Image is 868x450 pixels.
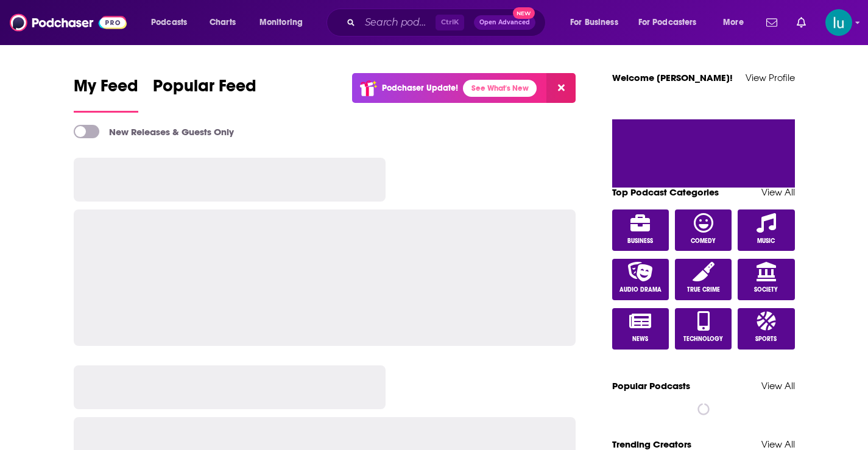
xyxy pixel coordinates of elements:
[687,286,720,294] span: True Crime
[632,336,648,343] span: News
[474,15,535,30] button: Open AdvancedNew
[153,76,256,104] span: Popular Feed
[825,9,852,36] span: Logged in as lusodano
[202,13,243,32] a: Charts
[479,19,530,26] span: Open Advanced
[761,12,782,33] a: Show notifications dropdown
[74,125,234,138] a: New Releases & Guests Only
[761,438,795,450] a: View All
[612,259,669,300] a: Audio Drama
[738,259,795,300] a: Society
[612,380,690,392] a: Popular Podcasts
[723,14,744,31] span: More
[761,380,795,392] a: View All
[153,76,256,113] a: Popular Feed
[10,11,127,34] img: Podchaser - Follow, Share and Rate Podcasts
[612,186,719,198] a: Top Podcast Categories
[638,14,697,31] span: For Podcasters
[619,286,662,294] span: Audio Drama
[757,237,775,245] span: Music
[761,186,795,198] a: View All
[436,15,464,30] span: Ctrl K
[612,308,669,350] a: News
[562,13,633,32] button: open menu
[360,13,436,32] input: Search podcasts, credits, & more...
[675,308,732,350] a: Technology
[463,80,537,97] a: See What's New
[825,9,852,36] button: Show profile menu
[513,7,535,19] span: New
[683,336,723,343] span: Technology
[738,308,795,350] a: Sports
[570,14,618,31] span: For Business
[630,13,715,32] button: open menu
[715,13,759,32] button: open menu
[792,12,811,33] a: Show notifications dropdown
[612,209,669,251] a: Business
[612,438,691,450] a: Trending Creators
[143,13,203,32] button: open menu
[755,336,777,343] span: Sports
[612,72,733,83] a: Welcome [PERSON_NAME]!
[675,209,732,251] a: Comedy
[74,76,138,113] a: My Feed
[251,13,319,32] button: open menu
[691,237,716,245] span: Comedy
[627,237,653,245] span: Business
[382,83,458,93] p: Podchaser Update!
[338,9,557,37] div: Search podcasts, credits, & more...
[210,14,236,31] span: Charts
[675,259,732,300] a: True Crime
[825,9,852,36] img: User Profile
[259,14,303,31] span: Monitoring
[754,286,778,294] span: Society
[738,209,795,251] a: Music
[74,76,138,104] span: My Feed
[746,72,795,83] a: View Profile
[151,14,187,31] span: Podcasts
